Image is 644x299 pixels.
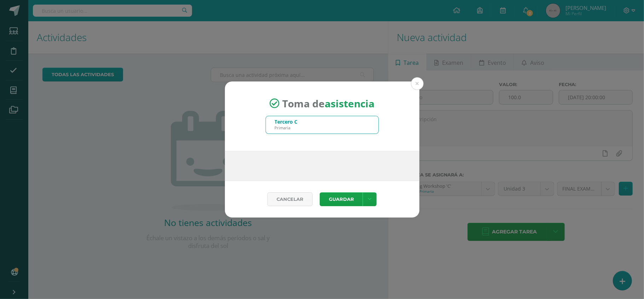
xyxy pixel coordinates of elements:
a: Cancelar [267,192,313,206]
span: Toma de [282,97,375,110]
div: Tercero C [275,118,298,125]
strong: asistencia [325,97,375,110]
button: Close (Esc) [411,77,424,90]
button: Guardar [320,192,363,206]
input: Busca un grado o sección aquí... [266,116,378,134]
div: Primaria [275,125,298,130]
